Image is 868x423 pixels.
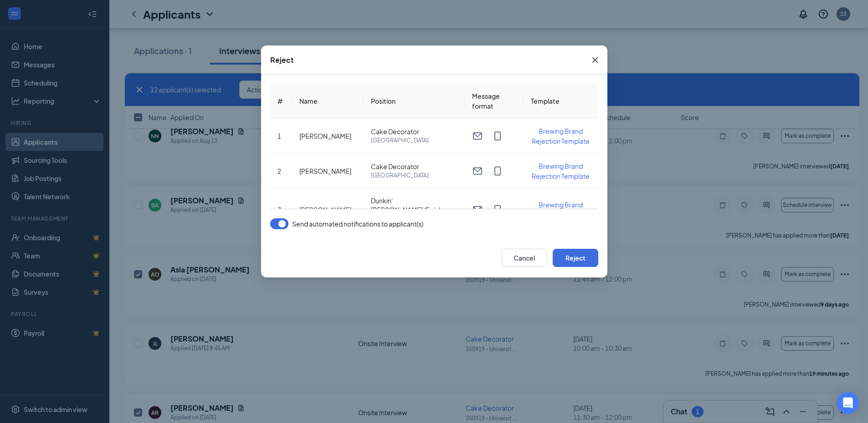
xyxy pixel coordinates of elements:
svg: Email [472,131,483,141]
div: Open Intercom Messenger [837,392,859,414]
span: 1 [277,132,281,140]
svg: Cross [590,55,601,65]
th: Name [292,84,364,119]
svg: MobileSms [492,204,503,215]
span: 3 [277,206,281,214]
th: Template [524,84,598,119]
th: Position [364,84,465,119]
svg: Email [472,204,483,215]
th: # [270,84,292,119]
td: [PERSON_NAME] [292,119,364,154]
button: Cancel [502,249,547,267]
span: Send automated notifications to applicant(s) [292,218,423,229]
span: Cake Decorator [371,127,458,136]
span: 2 [277,167,281,175]
button: Brewing Brand Rejection Template [531,200,591,220]
button: Brewing Brand Rejection Template [531,126,591,146]
th: Message format [465,84,524,119]
td: [PERSON_NAME] [292,189,364,231]
div: Reject [270,55,294,65]
span: Dunkin' [PERSON_NAME]/Finisher [371,196,458,214]
svg: MobileSms [492,166,503,176]
td: [PERSON_NAME] [292,154,364,189]
span: Brewing Brand Rejection Template [532,127,590,145]
button: Reject [553,249,598,267]
svg: Email [472,166,483,176]
span: Cake Decorator [371,162,458,171]
button: Brewing Brand Rejection Template [531,161,591,181]
span: Brewing Brand Rejection Template [532,162,590,180]
button: Close [583,45,607,75]
span: Brewing Brand Rejection Template [532,201,590,219]
span: [GEOGRAPHIC_DATA] [371,136,458,145]
span: [GEOGRAPHIC_DATA] [371,171,458,180]
svg: MobileSms [492,131,503,141]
